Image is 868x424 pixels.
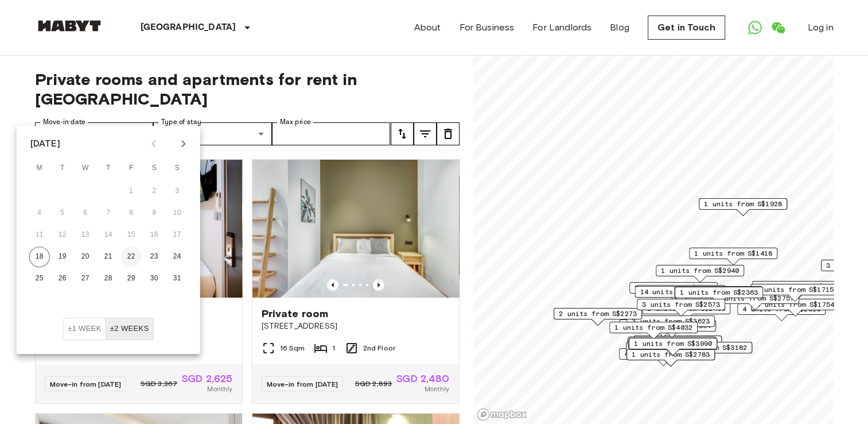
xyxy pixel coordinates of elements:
[280,117,311,127] label: Max price
[43,117,85,127] label: Move-in date
[624,349,702,359] span: 4 units from S$1680
[50,380,122,388] span: Move-in from [DATE]
[808,21,834,34] a: Log in
[626,349,715,367] div: Map marker
[559,309,637,319] span: 2 units from S$2273
[280,343,305,353] span: 16 Sqm
[609,322,698,340] div: Map marker
[52,157,73,180] span: Tuesday
[29,157,50,180] span: Monday
[634,338,712,349] span: 1 units from S$3990
[757,282,839,292] span: 17 units from S$1480
[744,16,766,39] a: Open WhatsApp
[262,307,329,321] span: Private room
[628,337,716,354] div: Map marker
[628,320,716,338] div: Map marker
[661,265,739,276] span: 1 units from S$2940
[689,248,777,265] div: Map marker
[121,157,142,180] span: Friday
[619,348,707,366] div: Map marker
[424,384,449,394] span: Monthly
[637,299,725,317] div: Map marker
[648,16,725,40] a: Get in Touch
[674,286,762,304] div: Map marker
[30,137,60,151] div: [DATE]
[121,246,142,267] button: 22
[737,303,826,321] div: Map marker
[766,16,789,39] a: Open WeChat
[391,122,414,145] button: tune
[144,268,165,289] button: 30
[637,285,725,303] div: Map marker
[642,286,720,296] span: 3 units from S$3024
[252,159,460,404] a: Marketing picture of unit SG-01-021-008-01Previous imagePrevious imagePrivate room[STREET_ADDRESS...
[182,373,232,384] span: SGD 2,625
[642,303,730,321] div: Map marker
[75,157,96,180] span: Wednesday
[144,157,165,180] span: Saturday
[35,70,460,109] span: Private rooms and apartments for rent in [GEOGRAPHIC_DATA]
[332,343,335,353] span: 1
[680,287,758,298] span: 1 units from S$2363
[167,246,188,267] button: 24
[532,21,591,34] a: For Landlords
[262,321,450,332] span: [STREET_ADDRESS]
[704,199,782,209] span: 1 units from S$1928
[373,279,384,291] button: Previous image
[252,160,459,298] img: Marketing picture of unit SG-01-021-008-01
[694,248,772,259] span: 1 units from S$1418
[633,336,722,353] div: Map marker
[98,157,119,180] span: Thursday
[167,157,188,180] span: Sunday
[29,246,50,267] button: 18
[29,268,50,289] button: 25
[141,379,177,389] span: SGD 3,367
[628,338,717,356] div: Map marker
[632,316,710,326] span: 3 units from S$3623
[629,338,717,356] div: Map marker
[626,342,714,360] div: Map marker
[355,379,392,389] span: SGD 2,893
[614,322,692,333] span: 1 units from S$4032
[414,21,441,34] a: About
[639,336,717,346] span: 1 units from S$3600
[459,21,514,34] a: For Business
[477,408,527,421] a: Mapbox logo
[629,282,718,300] div: Map marker
[635,283,713,293] span: 3 units from S$1764
[752,281,844,299] div: Map marker
[437,122,460,145] button: tune
[699,198,787,216] div: Map marker
[75,246,96,267] button: 20
[554,308,642,326] div: Map marker
[267,380,338,388] span: Move-in from [DATE]
[414,122,437,145] button: tune
[106,318,154,340] button: ±2 weeks
[75,268,96,289] button: 27
[626,315,715,333] div: Map marker
[174,134,193,153] button: Next month
[167,268,188,289] button: 31
[35,20,104,32] img: Habyt
[363,343,395,353] span: 2nd Floor
[640,287,722,297] span: 14 units from S$2348
[63,318,154,340] div: Move In Flexibility
[675,287,763,304] div: Map marker
[656,265,744,283] div: Map marker
[98,268,119,289] button: 28
[664,342,752,360] div: Map marker
[327,279,338,291] button: Previous image
[750,284,839,302] div: Map marker
[144,246,165,267] button: 23
[63,318,106,340] button: ±1 week
[98,246,119,267] button: 21
[396,373,449,384] span: SGD 2,480
[756,284,834,295] span: 1 units from S$1715
[52,268,73,289] button: 26
[52,246,73,267] button: 19
[121,268,142,289] button: 29
[635,286,727,304] div: Map marker
[207,384,232,394] span: Monthly
[141,21,236,34] p: [GEOGRAPHIC_DATA]
[642,299,720,310] span: 3 units from S$2573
